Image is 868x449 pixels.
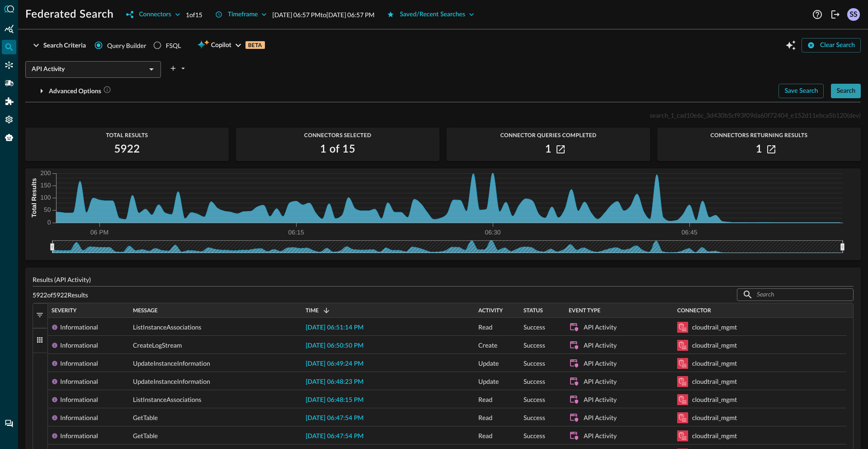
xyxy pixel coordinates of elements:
button: Saved/Recent Searches [382,7,480,22]
span: Activity [478,307,503,314]
span: UpdateInstanceInformation [133,373,210,391]
span: Success [524,427,545,445]
tspan: 06 PM [90,229,108,236]
span: Event Type [569,307,600,314]
input: Select an Event Type [28,64,143,75]
span: Create [478,336,497,354]
span: search_1_cad10e6c_3d430b5cf93f09da60f72404_e152d11ebca5b120 [650,111,847,119]
span: Message [133,307,158,314]
div: Saved/Recent Searches [400,9,465,20]
div: Informational [60,427,98,445]
span: GetTable [133,427,158,445]
tspan: Total Results [30,178,38,217]
button: Search [831,84,861,98]
svg: Amazon Security Lake [677,412,688,423]
div: Informational [60,336,98,354]
tspan: 06:30 [485,229,500,236]
span: Read [478,318,492,336]
div: cloudtrail_mgmt [692,391,737,409]
span: Connector [677,307,711,314]
div: cloudtrail_mgmt [692,427,737,445]
div: API Activity [584,391,617,409]
span: ListInstanceAssociations [133,391,201,409]
span: Connector Queries Completed [447,132,650,139]
span: Update [478,373,499,391]
div: Informational [60,409,98,427]
div: Advanced Options [49,86,111,97]
button: Timeframe [210,7,273,22]
tspan: 150 [40,182,51,189]
button: Connectors [121,7,185,22]
div: cloudtrail_mgmt [692,354,737,373]
span: Status [524,307,543,314]
button: Clear Search [802,38,861,53]
span: Success [524,318,545,336]
div: API Activity [584,373,617,391]
div: cloudtrail_mgmt [692,336,737,354]
span: Success [524,354,545,373]
span: Update [478,354,499,373]
p: Results (API Activity) [33,275,854,284]
span: Success [524,336,545,354]
span: Read [478,427,492,445]
h2: 1 of 15 [320,142,355,157]
span: Success [524,409,545,427]
span: Query Builder [107,41,146,50]
h1: Federated Search [25,7,113,22]
button: CopilotBETA [192,38,270,53]
div: Timeframe [228,9,258,20]
button: plus-arrow-button [168,61,188,76]
div: API Activity [584,409,617,427]
div: Search [836,86,855,97]
div: Clear Search [820,40,855,51]
span: Copilot [211,40,231,51]
button: Advanced Options [25,84,117,98]
span: Success [524,373,545,391]
div: API Activity [584,318,617,336]
div: SS [847,8,860,21]
p: 1 of 15 [186,10,203,19]
span: [DATE] 06:51:14 PM [306,325,363,331]
svg: Amazon Security Lake [677,430,688,441]
div: Informational [60,354,98,373]
div: API Activity [584,427,617,445]
div: Settings [2,112,16,127]
span: Severity [52,307,76,314]
tspan: 50 [44,206,51,213]
button: Help [810,7,825,22]
button: Open [145,63,158,76]
tspan: 06:15 [288,229,304,236]
div: Federated Search [2,40,16,54]
div: Save Search [784,86,818,97]
span: ListInstanceAssociations [133,318,201,336]
span: Read [478,409,492,427]
svg: Amazon Security Lake [677,358,688,369]
div: API Activity [584,336,617,354]
div: API Activity [584,354,617,373]
div: Addons [2,94,17,109]
span: [DATE] 06:48:15 PM [306,397,363,403]
p: BETA [245,41,265,49]
div: cloudtrail_mgmt [692,373,737,391]
span: UpdateInstanceInformation [133,354,210,373]
div: Search Criteria [43,40,86,51]
div: FSQL [166,41,181,50]
tspan: 06:45 [681,229,697,236]
span: CreateLogStream [133,336,182,354]
span: Success [524,391,545,409]
tspan: 0 [47,219,51,226]
button: Search Criteria [25,38,91,53]
tspan: 100 [40,194,51,201]
div: Connectors [139,9,171,20]
h2: 1 [756,142,762,157]
span: Connectors Returning Results [657,132,861,139]
svg: Amazon Security Lake [677,394,688,405]
span: [DATE] 06:49:24 PM [306,361,363,367]
div: Pipelines [2,76,16,91]
span: (dev) [847,111,861,119]
span: [DATE] 06:48:23 PM [306,379,363,385]
span: [DATE] 06:47:54 PM [306,415,363,421]
button: Open Query Copilot [783,38,798,53]
span: Total Results [25,132,229,139]
div: Connectors [2,58,16,72]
